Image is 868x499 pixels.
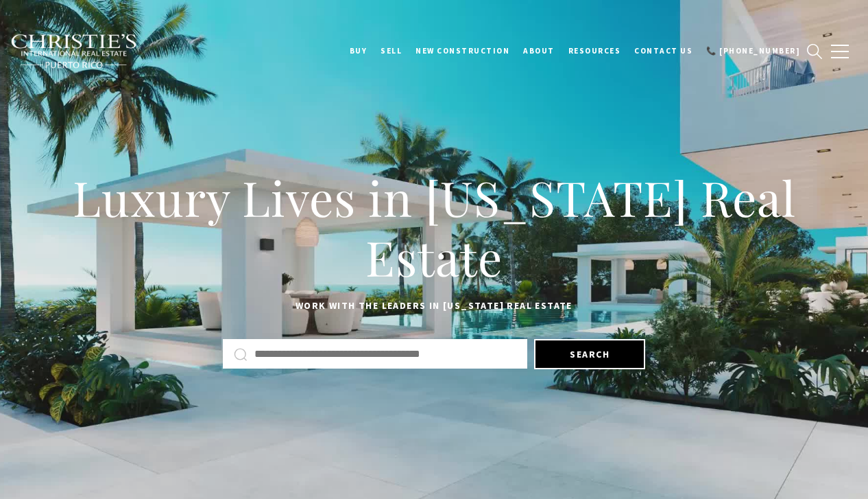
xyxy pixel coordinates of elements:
[699,34,807,68] a: 📞 [PHONE_NUMBER]
[34,298,834,314] p: Work with the leaders in [US_STATE] Real Estate
[534,339,645,369] button: Search
[706,46,800,56] span: 📞 [PHONE_NUMBER]
[562,34,628,68] a: Resources
[343,34,374,68] a: BUY
[409,34,516,68] a: New Construction
[516,34,562,68] a: About
[374,34,409,68] a: SELL
[415,46,509,56] span: New Construction
[10,34,138,69] img: Christie's International Real Estate black text logo
[634,46,692,56] span: Contact Us
[34,167,834,288] h1: Luxury Lives in [US_STATE] Real Estate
